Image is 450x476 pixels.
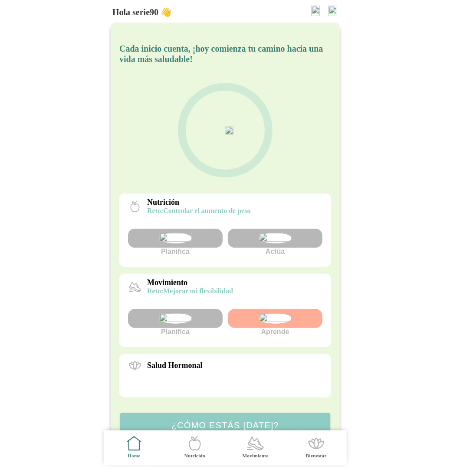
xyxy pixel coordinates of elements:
div: Aprende [228,309,322,336]
span: reto: [147,207,163,214]
span: reto: [147,287,163,295]
ion-label: Movimiento [242,453,268,459]
p: Movimiento [147,278,233,287]
div: Planifica [128,309,223,336]
h5: Hola serie90 👋 [112,7,171,17]
p: Mejorar mi flexibilidad [147,287,233,295]
p: Salud Hormonal [147,361,203,370]
ion-label: Nutrición [184,453,205,459]
h5: Cada inicio cuenta, ¡hoy comienza tu camino hacia una vida más saludable! [119,43,331,64]
div: Planifica [128,229,223,256]
ion-label: Home [128,453,141,459]
p: Controlar el aumento de peso [147,207,251,215]
div: Actúa [228,229,322,256]
p: Nutrición [147,198,251,207]
ion-label: Bienestar [306,453,327,459]
ion-button: ¿Cómo estás [DATE]? [120,413,330,437]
